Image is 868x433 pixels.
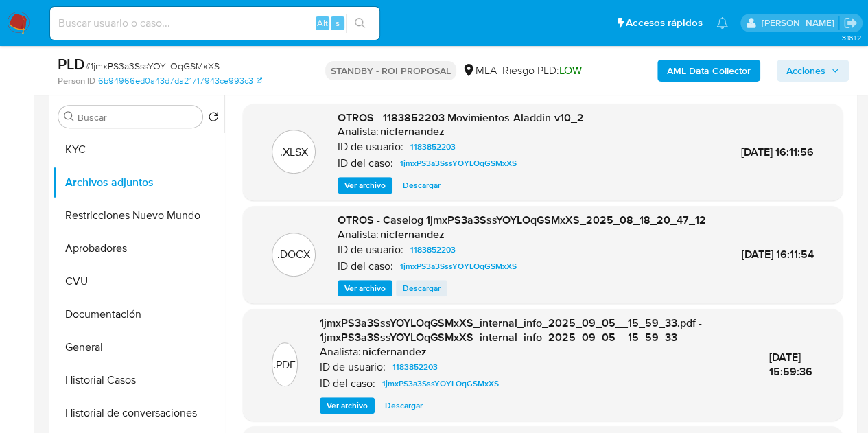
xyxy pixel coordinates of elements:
span: Ver archivo [344,281,386,295]
button: Restricciones Nuevo Mundo [53,199,224,232]
button: Volver al orden por defecto [208,111,219,126]
span: 1183852203 [392,359,438,375]
span: [DATE] 16:11:56 [741,144,814,160]
p: Analista: [338,125,379,139]
button: Aprobadores [53,232,224,265]
button: Descargar [378,397,430,414]
span: OTROS - 1183852203 Movimientos-Aladdin-v10_2 [338,110,584,126]
button: Descargar [396,177,447,194]
span: 1183852203 [410,242,456,258]
span: Descargar [403,178,441,192]
span: Accesos rápidos [626,16,703,30]
span: [DATE] 15:59:36 [769,349,812,380]
span: Acciones [786,60,825,82]
span: 1183852203 [410,139,456,155]
button: General [53,331,224,364]
span: OTROS - Caselog 1jmxPS3a3SssYOYLOqGSMxXS_2025_08_18_20_47_12 [338,212,706,228]
span: Alt [317,16,328,30]
p: Analista: [338,228,379,242]
button: Ver archivo [320,397,375,414]
span: 3.161.2 [841,32,861,43]
a: 1jmxPS3a3SssYOYLOqGSMxXS [395,258,522,274]
a: Notificaciones [716,17,728,29]
p: .DOCX [277,247,310,262]
a: 1183852203 [405,242,461,258]
input: Buscar usuario o caso... [50,14,379,32]
button: Documentación [53,298,224,331]
button: CVU [53,265,224,298]
div: MLA [462,63,497,78]
span: [DATE] 16:11:54 [742,246,814,262]
p: ID de usuario: [320,360,386,374]
a: 1183852203 [387,359,443,375]
p: .XLSX [280,145,308,160]
p: nicolas.fernandezallen@mercadolibre.com [761,16,838,30]
a: Salir [843,16,858,30]
button: AML Data Collector [657,60,760,82]
p: ID del caso: [338,156,393,170]
button: KYC [53,133,224,166]
span: 1jmxPS3a3SssYOYLOqGSMxXS [400,258,517,274]
button: Acciones [777,60,849,82]
p: .PDF [273,358,296,373]
b: Person ID [58,75,95,87]
span: 1jmxPS3a3SssYOYLOqGSMxXS [382,375,499,392]
span: Descargar [403,281,441,295]
span: s [336,16,340,30]
p: STANDBY - ROI PROPOSAL [325,61,456,80]
span: Ver archivo [327,399,368,412]
button: Buscar [64,111,75,122]
p: ID del caso: [320,377,375,390]
p: Analista: [320,345,361,359]
span: 1jmxPS3a3SssYOYLOqGSMxXS [400,155,517,172]
span: Descargar [385,399,423,412]
b: PLD [58,53,85,75]
h6: nicfernandez [380,228,445,242]
a: 1jmxPS3a3SssYOYLOqGSMxXS [377,375,504,392]
p: ID de usuario: [338,243,403,257]
span: Ver archivo [344,178,386,192]
span: Riesgo PLD: [502,63,582,78]
button: Ver archivo [338,177,392,194]
span: 1jmxPS3a3SssYOYLOqGSMxXS_internal_info_2025_09_05__15_59_33.pdf - 1jmxPS3a3SssYOYLOqGSMxXS_intern... [320,315,702,346]
button: Historial Casos [53,364,224,397]
button: Historial de conversaciones [53,397,224,430]
b: AML Data Collector [667,60,751,82]
h6: nicfernandez [380,125,445,139]
a: 1jmxPS3a3SssYOYLOqGSMxXS [395,155,522,172]
p: ID del caso: [338,259,393,273]
span: LOW [559,62,582,78]
span: # 1jmxPS3a3SssYOYLOqGSMxXS [85,59,220,73]
button: Archivos adjuntos [53,166,224,199]
a: 6b94966ed0a43d7da21717943ce993c3 [98,75,262,87]
button: search-icon [346,14,374,33]
button: Ver archivo [338,280,392,296]
input: Buscar [78,111,197,124]
p: ID de usuario: [338,140,403,154]
a: 1183852203 [405,139,461,155]
h6: nicfernandez [362,345,427,359]
button: Descargar [396,280,447,296]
